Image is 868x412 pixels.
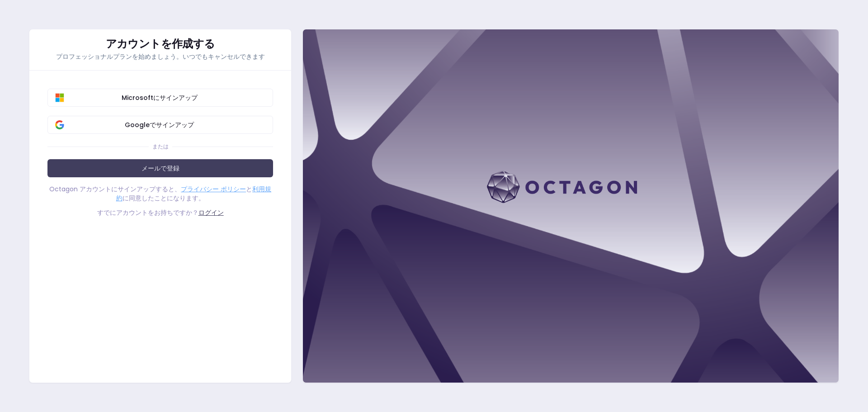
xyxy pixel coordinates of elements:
[142,164,179,173] font: メールで登録
[181,185,246,194] a: プライバシー ポリシー
[56,52,265,61] font: プロフェッショナルプランを始めましょう。いつでもキャンセルできます
[47,159,273,177] a: メールで登録
[106,36,215,51] font: アカウントを作成する
[152,142,169,150] font: または
[123,194,205,203] font: に同意したことになります。
[47,89,273,107] button: Microsoftにサインアップ
[125,120,194,129] font: Googleでサインアップ
[49,185,181,194] font: Octagon アカウントにサインアップすると、
[116,185,272,203] a: 利用規約
[246,185,252,194] font: と
[198,208,224,217] a: ログイン
[122,93,198,102] font: Microsoftにサインアップ
[47,116,273,134] button: Googleでサインアップ
[97,208,198,217] font: すでにアカウントをお持ちですか？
